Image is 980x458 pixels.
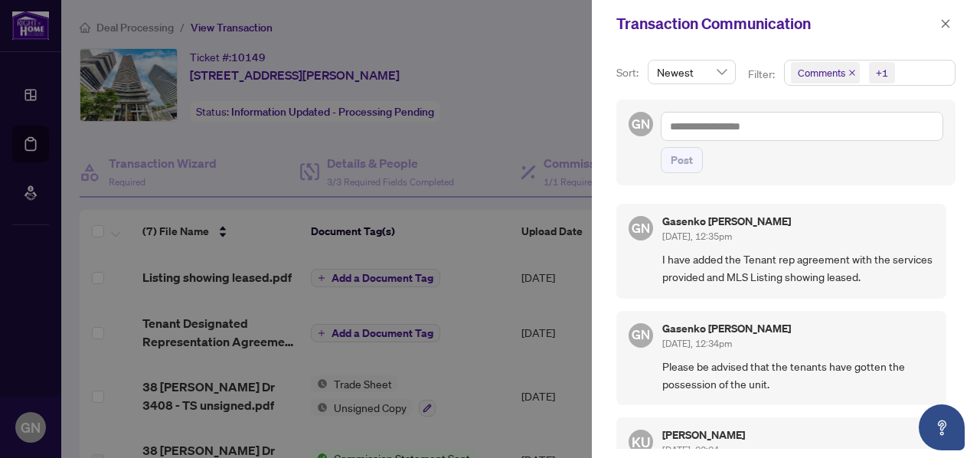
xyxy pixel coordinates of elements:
[798,65,845,80] span: Comments
[748,66,777,83] p: Filter:
[662,430,745,440] h5: [PERSON_NAME]
[919,404,965,450] button: Open asap
[616,12,936,35] div: Transaction Communication
[940,18,951,29] span: close
[662,444,732,456] span: [DATE], 03:04pm
[662,250,934,286] span: I have added the Tenant rep agreement with the services provided and MLS Listing showing leased.
[632,431,650,453] span: KU
[662,216,791,227] h5: Gasenko [PERSON_NAME]
[848,69,856,77] span: close
[632,218,650,238] span: GN
[791,62,860,83] span: Comments
[632,114,650,134] span: GN
[661,147,703,173] button: Post
[657,61,727,83] span: Newest
[662,323,791,334] h5: Gasenko [PERSON_NAME]
[662,358,934,394] span: Please be advised that the tenants have gotten the possession of the unit.
[662,231,732,242] span: [DATE], 12:35pm
[662,338,732,349] span: [DATE], 12:34pm
[616,64,642,81] p: Sort:
[876,65,888,80] div: +1
[632,325,650,345] span: GN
